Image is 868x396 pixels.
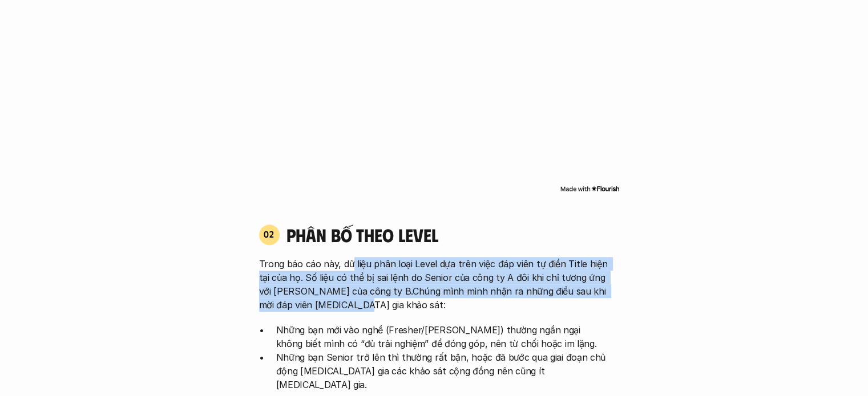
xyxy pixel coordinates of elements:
p: Những bạn mới vào nghề (Fresher/[PERSON_NAME]) thường ngần ngại không biết mình có “đủ trải nghiệ... [276,323,609,350]
p: 02 [264,230,274,239]
img: Made with Flourish [560,184,620,193]
h4: phân bố theo Level [286,224,609,246]
p: Những bạn Senior trở lên thì thường rất bận, hoặc đã bước qua giai đoạn chủ động [MEDICAL_DATA] g... [276,350,609,391]
p: Trong báo cáo này, dữ liệu phân loại Level dựa trên việc đáp viên tự điền Title hiện tại của họ. ... [259,257,609,312]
